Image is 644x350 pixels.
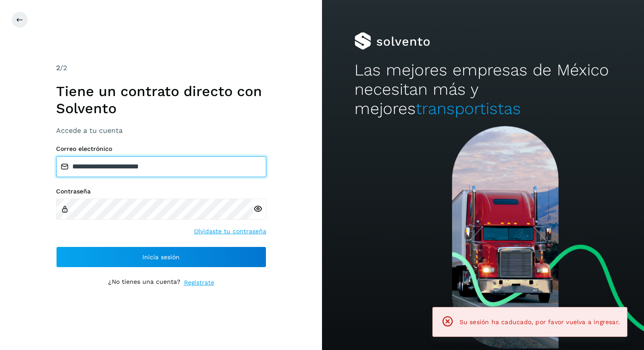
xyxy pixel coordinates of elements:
label: Correo electrónico [56,145,266,153]
span: 2 [56,64,60,72]
span: transportistas [416,99,521,118]
div: /2 [56,63,266,73]
p: ¿No tienes una cuenta? [108,278,180,287]
a: Regístrate [184,278,214,287]
span: Inicia sesión [142,254,180,260]
button: Inicia sesión [56,246,266,268]
a: Olvidaste tu contraseña [194,227,266,236]
h3: Accede a tu cuenta [56,126,266,135]
label: Contraseña [56,188,266,195]
span: Su sesión ha caducado, por favor vuelva a ingresar. [460,318,620,325]
h2: Las mejores empresas de México necesitan más y mejores [354,61,612,119]
h1: Tiene un contrato directo con Solvento [56,83,266,117]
